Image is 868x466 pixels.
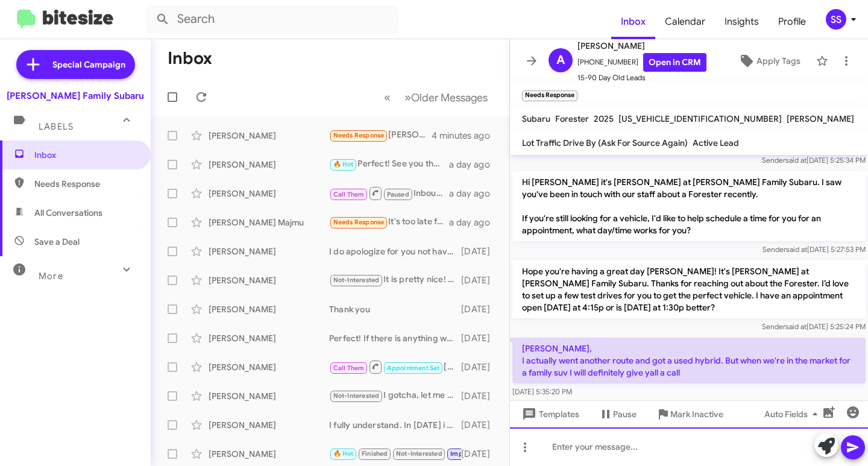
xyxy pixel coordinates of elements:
span: 15-90 Day Old Leads [577,72,706,84]
span: Inbox [34,149,137,161]
div: [DATE] [461,361,500,373]
span: Forester [555,113,589,124]
small: Needs Response [522,90,577,101]
a: Calendar [655,4,715,39]
span: Not-Interested [396,450,442,458]
div: [DATE] [461,390,500,402]
span: Auto Fields [764,403,822,425]
div: a day ago [449,159,500,171]
div: a day ago [449,187,500,200]
span: 2025 [594,113,614,124]
div: 4 minutes ago [432,130,500,142]
span: Save a Deal [34,236,80,248]
div: Perfect! See you then! [329,157,449,171]
div: I gotcha, let me discuss this with my management team! [329,389,461,403]
div: [DATE] [461,245,500,257]
span: said at [786,245,807,254]
button: Pause [589,403,646,425]
span: Appointment Set [387,364,440,372]
div: [PERSON_NAME] [209,332,329,344]
span: » [404,90,411,105]
span: [DATE] 5:35:20 PM [512,387,572,396]
div: [PERSON_NAME] [209,159,329,171]
a: Insights [715,4,769,39]
h1: Inbox [168,49,212,68]
button: Apply Tags [728,50,810,72]
div: It is pretty nice! Also a New BRZ just came in [GEOGRAPHIC_DATA] [329,273,461,287]
span: Needs Response [333,218,385,226]
span: Call Them [333,364,365,372]
span: More [39,271,63,282]
span: said at [785,156,807,165]
div: [PERSON_NAME] [209,187,329,200]
button: Templates [510,403,589,425]
div: [URL][DOMAIN_NAME] [329,359,461,374]
a: Special Campaign [16,50,135,79]
div: Thank you [329,303,461,315]
span: Active Lead [693,137,739,148]
span: Important [450,450,482,458]
div: Perfect! If there is anything we can do please let us know! [329,332,461,344]
div: [PERSON_NAME], I actually went another route and got a used hybrid. But when we're in the market ... [329,128,432,142]
p: Hi [PERSON_NAME] it's [PERSON_NAME] at [PERSON_NAME] Family Subaru. I saw you've been in touch wi... [512,171,866,241]
div: a day ago [449,216,500,228]
span: Needs Response [333,131,385,139]
span: [US_VEHICLE_IDENTIFICATION_NUMBER] [618,113,782,124]
span: Sender [DATE] 5:27:53 PM [763,245,866,254]
span: [PERSON_NAME] [577,39,706,53]
span: Sender [DATE] 5:25:34 PM [762,156,866,165]
div: [PERSON_NAME] Majmu [209,216,329,228]
div: Bet [329,447,461,461]
div: [DATE] [461,419,500,431]
span: Subaru [522,113,550,124]
span: Lot Traffic Drive By (Ask For Source Again) [522,137,688,148]
div: Inbound Call [329,186,449,201]
span: Needs Response [34,178,137,190]
input: Search [146,5,399,34]
div: [DATE] [461,274,500,286]
a: Profile [769,4,816,39]
button: Next [397,85,495,110]
div: [PERSON_NAME] Family Subaru [7,90,144,102]
div: [DATE] [461,448,500,460]
div: [PERSON_NAME] [209,303,329,315]
div: [PERSON_NAME] [209,130,329,142]
span: Finished [362,450,388,458]
p: Hope you're having a great day [PERSON_NAME]! It's [PERSON_NAME] at [PERSON_NAME] Family Subaru. ... [512,260,866,318]
span: Templates [520,403,579,425]
span: Not-Interested [333,392,380,400]
a: Inbox [611,4,655,39]
span: [PHONE_NUMBER] [577,53,706,72]
span: Sender [DATE] 5:25:24 PM [762,322,866,331]
span: Call Them [333,190,365,198]
button: Previous [377,85,398,110]
a: Open in CRM [643,53,706,72]
span: A [556,51,565,70]
div: SS [826,9,846,30]
div: [PERSON_NAME] [209,274,329,286]
div: I do apologize for you not having a satisfactory experience. I know my Product Specialist Kc was ... [329,245,461,257]
p: [PERSON_NAME], I actually went another route and got a used hybrid. But when we're in the market ... [512,338,866,383]
span: Paused [387,190,409,198]
span: All Conversations [34,207,102,219]
div: [PERSON_NAME] [209,361,329,373]
button: SS [816,9,855,30]
span: 🔥 Hot [333,450,354,458]
nav: Page navigation example [377,85,495,110]
button: Auto Fields [755,403,832,425]
div: It's too late for that, there's nothing you can do now. [329,215,449,229]
span: Pause [613,403,637,425]
span: Mark Inactive [670,403,723,425]
div: [DATE] [461,332,500,344]
div: [DATE] [461,303,500,315]
div: [PERSON_NAME] [209,419,329,431]
span: Labels [39,121,74,132]
div: [PERSON_NAME] [209,448,329,460]
span: Special Campaign [52,58,125,71]
span: [PERSON_NAME] [787,113,854,124]
span: Apply Tags [756,50,800,72]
